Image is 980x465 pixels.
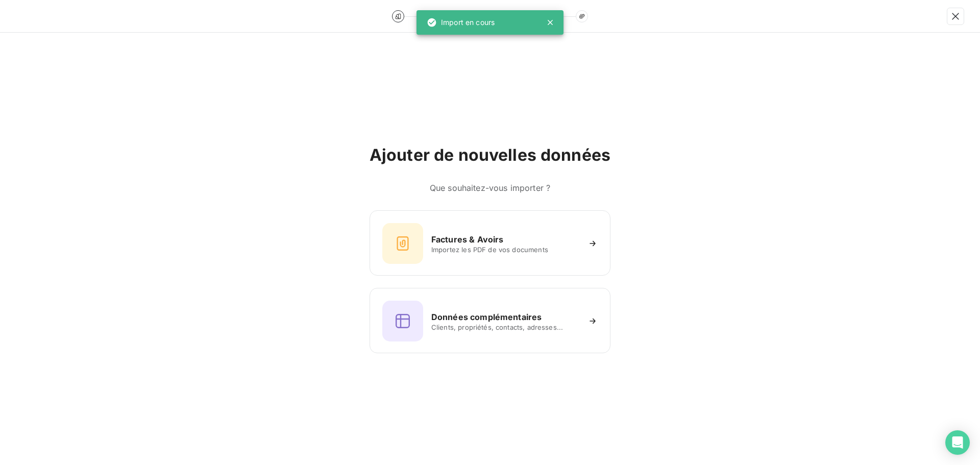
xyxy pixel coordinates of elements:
h6: Factures & Avoirs [431,233,504,246]
div: Import en cours [427,13,495,32]
h2: Ajouter de nouvelles données [370,145,610,165]
span: Importez les PDF de vos documents [431,246,579,254]
span: Clients, propriétés, contacts, adresses... [431,323,579,331]
h6: Données complémentaires [431,311,542,323]
h6: Que souhaitez-vous importer ? [370,182,610,194]
div: Open Intercom Messenger [945,430,970,455]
